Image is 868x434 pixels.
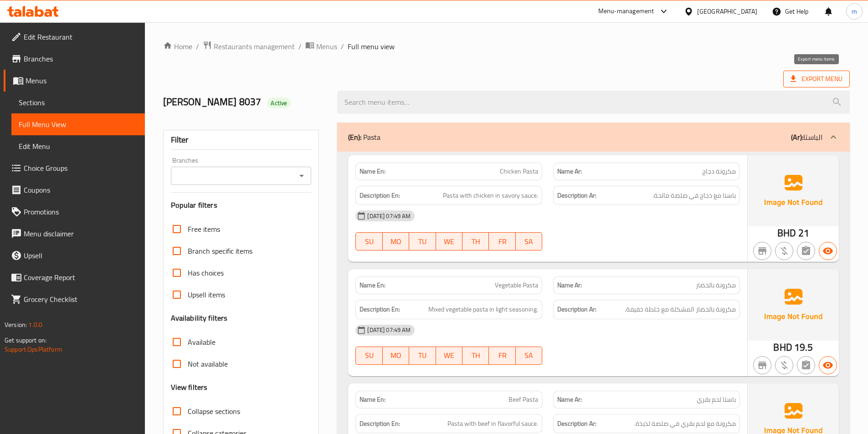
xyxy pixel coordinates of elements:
span: Pasta with chicken in savory sauce. [443,190,538,201]
button: Open [295,169,308,182]
h2: [PERSON_NAME] 8037 [163,95,327,109]
button: Purchased item [775,242,793,260]
a: Promotions [4,201,145,223]
span: Get support on: [5,334,46,346]
span: WE [440,235,459,248]
span: SA [519,235,539,248]
a: Menus [4,70,145,92]
span: TU [413,235,432,248]
img: Ae5nvW7+0k+MAAAAAElFTkSuQmCC [748,269,839,340]
li: / [341,41,344,52]
span: مكرونة دجاج [702,167,736,176]
a: Branches [4,48,145,70]
span: مكرونة مع لحم بقري في صلصة لذيذة. [634,418,736,429]
span: [DATE] 07:49 AM [364,326,414,334]
span: Pasta with beef in flavorful sauce. [447,418,538,429]
span: MO [386,349,406,362]
span: [DATE] 07:49 AM [364,212,414,220]
span: Upsell [24,250,138,261]
button: Not has choices [797,356,815,374]
span: مكرونة بالخضار [696,281,736,290]
button: FR [489,232,515,250]
li: / [196,41,199,52]
strong: Description En: [360,304,400,315]
img: Ae5nvW7+0k+MAAAAAElFTkSuQmCC [748,155,839,226]
a: Coupons [4,179,145,201]
b: (En): [348,130,361,144]
button: TU [409,232,436,250]
button: MO [383,347,409,365]
div: Active [267,97,291,108]
span: Active [267,99,291,107]
strong: Name En: [360,167,385,176]
span: FR [493,235,512,248]
button: Not branch specific item [753,356,771,374]
a: Support.OpsPlatform [5,343,62,355]
button: TH [462,232,489,250]
span: Sections [19,97,138,108]
li: / [298,41,302,52]
span: TH [466,349,485,362]
strong: Name Ar: [557,281,582,290]
button: MO [383,232,409,250]
span: Free items [188,224,220,235]
a: Grocery Checklist [4,288,145,310]
a: Coverage Report [4,266,145,288]
button: WE [436,347,462,365]
span: BHD [777,224,796,242]
span: Edit Menu [19,141,138,152]
span: Coverage Report [24,272,138,283]
h3: View filters [171,382,208,393]
span: مكرونة بالخضار المشكلة مع خلطة خفيفة. [625,304,736,315]
strong: Description En: [360,190,400,201]
span: Version: [5,319,27,331]
a: Upsell [4,245,145,266]
a: Menus [305,41,337,52]
button: TH [462,347,489,365]
span: FR [493,349,512,362]
span: 21 [798,224,809,242]
span: باستا مع دجاج في صلصة مالحة. [652,190,736,201]
div: Menu-management [598,6,654,17]
span: Choice Groups [24,163,138,174]
button: SU [355,232,382,250]
a: Edit Restaurant [4,26,145,48]
span: Collapse sections [188,406,240,417]
span: Branches [24,53,138,64]
span: BHD [773,338,792,356]
button: FR [489,347,515,365]
strong: Description Ar: [557,304,596,315]
a: Edit Menu [11,135,145,157]
span: Branch specific items [188,245,252,256]
button: SA [516,347,542,365]
span: Vegetable Pasta [495,281,538,290]
h3: Popular filters [171,200,312,210]
span: Beef Pasta [508,395,538,404]
button: SU [355,347,382,365]
nav: breadcrumb [163,41,850,52]
strong: Name Ar: [557,167,582,176]
span: Chicken Pasta [500,167,538,176]
span: Export Menu [783,71,850,87]
strong: Name En: [360,395,385,404]
span: Restaurants management [214,41,295,52]
button: Purchased item [775,356,793,374]
span: Full menu view [348,41,395,52]
span: Menus [26,75,138,86]
a: Home [163,41,192,52]
button: Available [819,242,837,260]
button: Not branch specific item [753,242,771,260]
span: SA [519,349,539,362]
span: Not available [188,358,228,369]
a: Full Menu View [11,113,145,135]
span: Grocery Checklist [24,294,138,305]
span: SU [360,349,379,362]
a: Sections [11,92,145,113]
span: Promotions [24,206,138,217]
span: Export Menu [791,73,842,85]
span: Full Menu View [19,119,138,130]
a: Restaurants management [203,41,295,52]
span: Available [188,337,216,347]
span: m [852,6,857,16]
span: Menus [316,41,337,52]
